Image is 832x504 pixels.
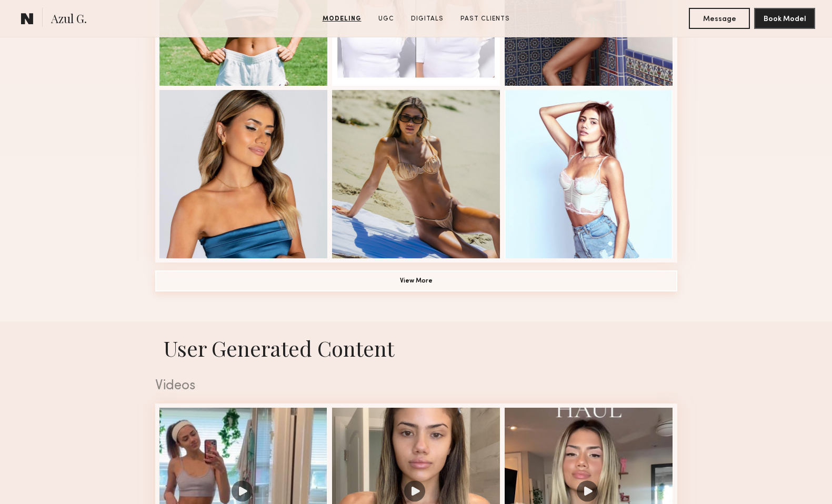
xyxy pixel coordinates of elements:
a: Past Clients [456,14,514,24]
a: UGC [374,14,398,24]
span: Azul G. [51,11,87,29]
div: Videos [155,379,677,393]
button: Message [689,8,750,29]
h1: User Generated Content [147,334,686,362]
a: Book Model [754,14,815,23]
button: Book Model [754,8,815,29]
a: Modeling [318,14,366,24]
button: View More [155,270,677,291]
a: Digitals [407,14,448,24]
